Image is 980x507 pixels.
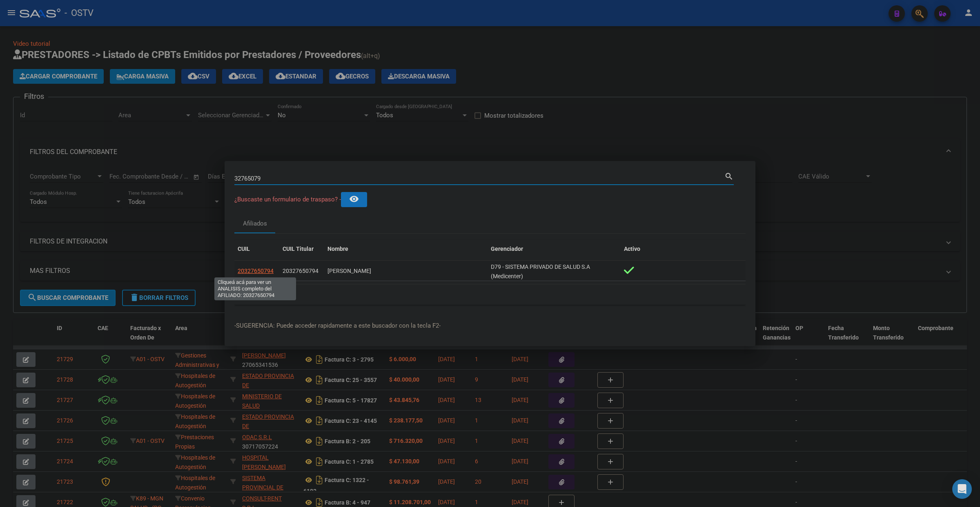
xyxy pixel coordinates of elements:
div: Afiliados [243,219,267,228]
div: Open Intercom Messenger [952,479,972,499]
datatable-header-cell: Activo [621,240,746,258]
span: D79 - SISTEMA PRIVADO DE SALUD S.A (Medicenter) [491,264,590,279]
div: [PERSON_NAME] [327,266,484,276]
span: 20327650794 [238,268,274,274]
span: CUIL [238,246,250,252]
span: Nombre [327,246,348,252]
span: Gerenciador [491,246,523,252]
span: CUIL Titular [283,246,314,252]
p: -SUGERENCIA: Puede acceder rapidamente a este buscador con la tecla F2- [234,321,746,331]
span: 20327650794 [283,268,318,274]
span: Activo [624,246,640,252]
datatable-header-cell: CUIL Titular [279,240,324,258]
span: ¿Buscaste un formulario de traspaso? - [234,196,341,203]
datatable-header-cell: CUIL [234,240,279,258]
div: 1 total [234,284,746,305]
mat-icon: search [724,171,734,181]
mat-icon: remove_red_eye [349,194,359,204]
datatable-header-cell: Nombre [324,240,488,258]
datatable-header-cell: Gerenciador [488,240,621,258]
